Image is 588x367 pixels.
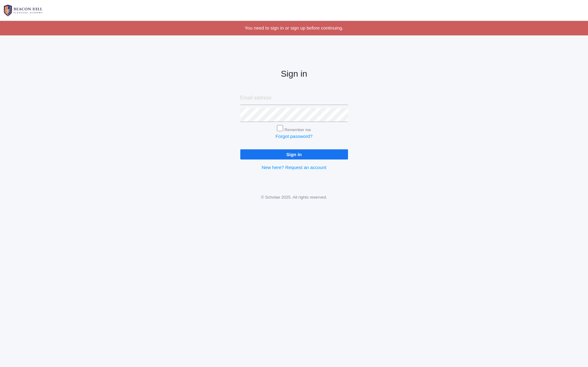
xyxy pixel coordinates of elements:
label: Remember me [285,127,311,132]
input: Email address [240,91,348,105]
input: Sign in [240,149,348,159]
h2: Sign in [240,69,348,79]
a: New here? Request an account [262,165,326,170]
a: Forgot password? [275,134,312,139]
